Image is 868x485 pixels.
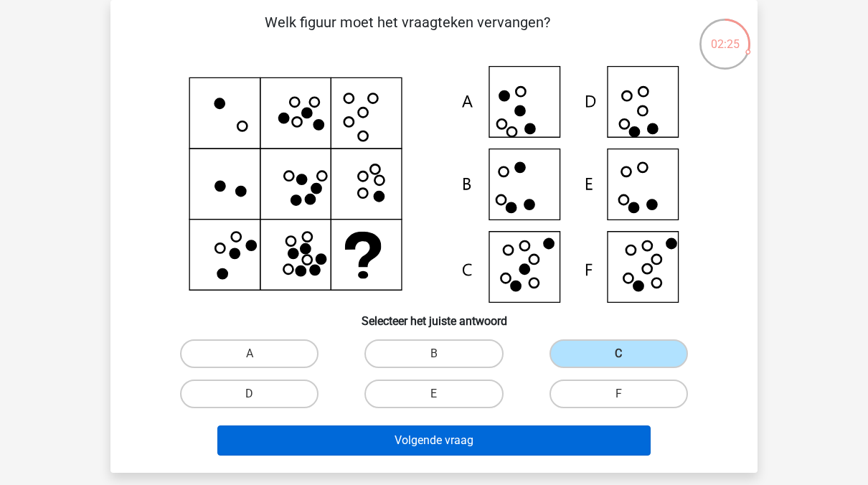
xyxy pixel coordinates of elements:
button: Volgende vraag [217,425,651,456]
div: 02:25 [698,17,752,53]
label: B [364,339,503,368]
label: A [180,339,319,368]
label: D [180,380,319,408]
h6: Selecteer het juiste antwoord [133,303,735,328]
label: E [364,380,503,408]
label: C [549,339,688,368]
p: Welk figuur moet het vraagteken vervangen? [133,11,681,55]
label: F [549,380,688,408]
